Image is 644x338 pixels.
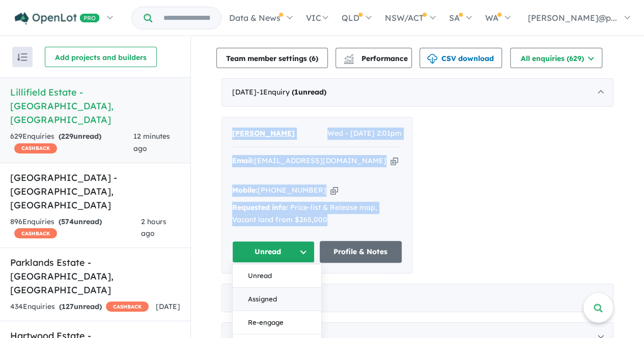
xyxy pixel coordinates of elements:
[294,87,298,97] span: 1
[15,12,100,25] img: Openlot PRO Logo White
[427,54,437,64] img: download icon
[141,217,166,238] span: 2 hours ago
[133,132,170,153] span: 12 minutes ago
[257,87,326,97] span: - 1 Enquir y
[17,53,27,61] img: sort.svg
[528,13,617,23] span: [PERSON_NAME]@p...
[154,7,219,29] input: Try estate name, suburb, builder or developer
[390,156,398,166] button: Copy
[156,302,180,311] span: [DATE]
[232,186,258,195] strong: Mobile:
[10,131,133,155] div: 629 Enquir ies
[344,54,353,59] img: line-chart.svg
[232,129,295,138] span: [PERSON_NAME]
[419,48,502,68] button: CSV download
[106,301,149,312] span: CASHBACK
[10,85,180,127] h5: Lillifield Estate - [GEOGRAPHIC_DATA] , [GEOGRAPHIC_DATA]
[327,128,402,140] span: Wed - [DATE] 2:01pm
[232,156,254,165] strong: Email:
[14,228,57,238] span: CASHBACK
[59,132,101,141] strong: ( unread)
[232,241,315,263] button: Unread
[233,311,321,334] button: Re-engage
[10,256,180,297] h5: Parklands Estate - [GEOGRAPHIC_DATA] , [GEOGRAPHIC_DATA]
[61,132,73,141] span: 229
[258,186,326,195] a: [PHONE_NUMBER]
[344,57,354,64] img: bar-chart.svg
[45,47,157,67] button: Add projects and builders
[61,217,74,226] span: 574
[59,302,102,311] strong: ( unread)
[62,302,74,311] span: 127
[335,48,412,68] button: Performance
[312,54,316,63] span: 6
[14,143,57,153] span: CASHBACK
[216,48,328,68] button: Team member settings (6)
[221,284,613,312] div: [DATE]
[232,128,295,140] a: [PERSON_NAME]
[10,301,149,313] div: 434 Enquir ies
[232,202,402,226] div: Price-list & Release map, Vacant land from $265,000
[330,185,338,196] button: Copy
[10,171,180,212] h5: [GEOGRAPHIC_DATA] - [GEOGRAPHIC_DATA] , [GEOGRAPHIC_DATA]
[59,217,102,226] strong: ( unread)
[233,264,321,288] button: Unread
[10,216,141,240] div: 896 Enquir ies
[292,87,326,97] strong: ( unread)
[232,203,288,212] strong: Requested info:
[510,48,602,68] button: All enquiries (629)
[233,288,321,311] button: Assigned
[254,156,386,165] a: [EMAIL_ADDRESS][DOMAIN_NAME]
[320,241,402,263] a: Profile & Notes
[221,78,613,107] div: [DATE]
[345,54,408,63] span: Performance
